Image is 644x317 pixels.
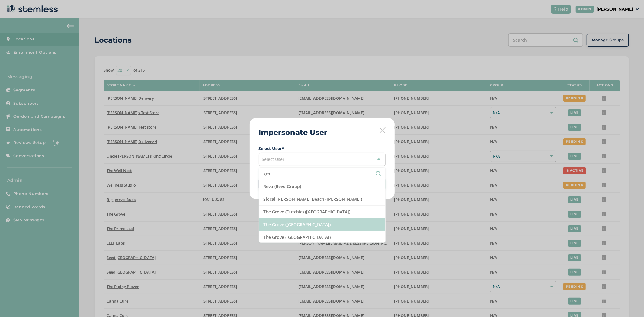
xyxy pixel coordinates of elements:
[259,145,386,152] label: Select User
[259,193,385,206] li: Slocal [PERSON_NAME] Beach ([PERSON_NAME])
[259,218,385,231] li: The Grove ([GEOGRAPHIC_DATA])
[259,180,385,193] li: Revo (Revo Group)
[259,206,385,218] li: The Grove (Dutchie) ([GEOGRAPHIC_DATA])
[614,288,644,317] iframe: Chat Widget
[259,127,328,138] h2: Impersonate User
[259,231,385,244] li: The Grove ([GEOGRAPHIC_DATA])
[264,171,381,177] input: Search
[262,156,285,162] span: Select User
